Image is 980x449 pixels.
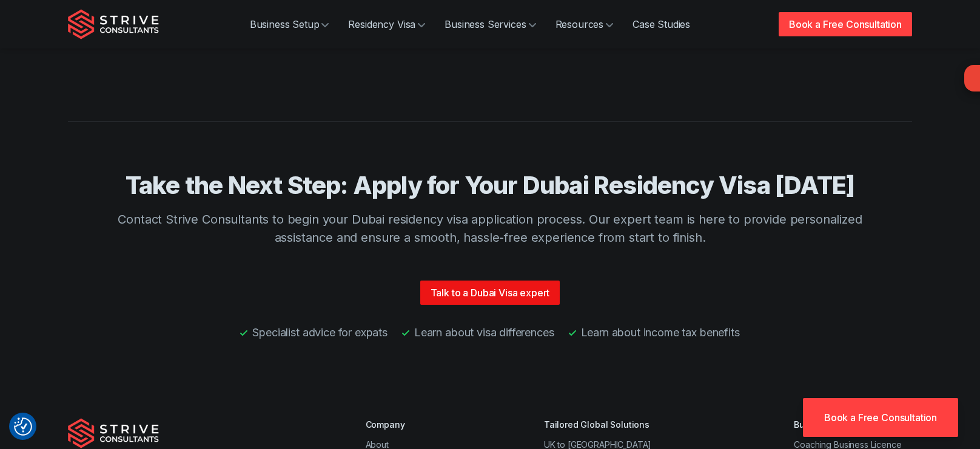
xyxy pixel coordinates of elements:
[414,324,554,341] span: Learn about visa differences
[794,418,912,431] div: Business Activities
[102,210,878,247] p: Contact Strive Consultants to begin your Dubai residency visa application process. Our expert tea...
[803,398,958,437] a: Book a Free Consultation
[581,324,740,341] span: Learn about income tax benefits
[102,170,878,201] h4: Take the Next Step: Apply for Your Dubai Residency Visa [DATE]
[338,12,435,36] a: Residency Visa
[14,417,32,436] button: Consent Preferences
[366,418,474,431] div: Company
[546,12,623,36] a: Resources
[623,12,700,36] a: Case Studies
[252,324,388,341] span: Specialist advice for expats
[68,9,159,39] img: Strive Consultants
[240,12,339,36] a: Business Setup
[544,418,724,431] div: Tailored Global Solutions
[14,417,32,436] img: Revisit consent button
[779,12,912,36] a: Book a Free Consultation
[68,418,159,448] img: Strive Consultants
[420,281,560,305] a: Talk to a Dubai Visa expert
[435,12,545,36] a: Business Services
